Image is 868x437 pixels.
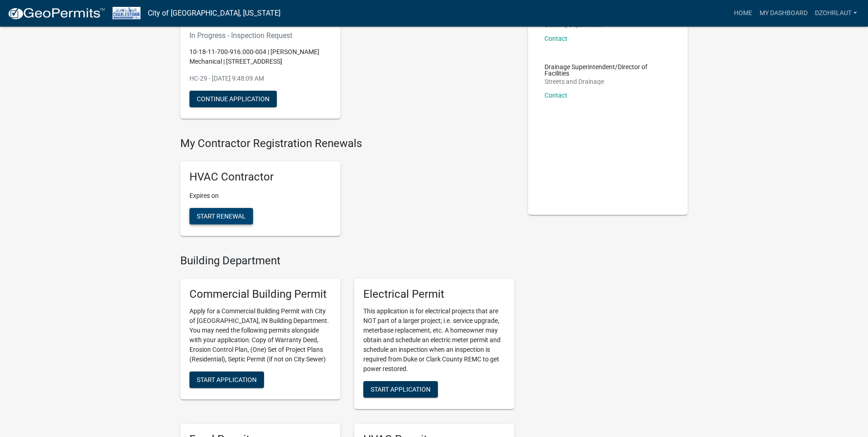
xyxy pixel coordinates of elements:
a: City of [GEOGRAPHIC_DATA], [US_STATE] [148,5,280,21]
img: City of Charlestown, Indiana [113,7,140,19]
a: dzohrlaut [811,5,861,22]
p: This application is for electrical projects that are NOT part of a larger project; i.e. service u... [363,306,505,374]
a: Contact [545,92,567,99]
p: Streets and Drainage [545,78,672,85]
p: HC-29 - [DATE] 9:48:09 AM [189,74,331,83]
a: Home [730,5,756,22]
h6: In Progress - Inspection Request [189,31,331,40]
button: Start Application [363,381,438,398]
p: Expires on [189,191,331,201]
button: Start Renewal [189,208,253,224]
p: Apply for a Commercial Building Permit with City of [GEOGRAPHIC_DATA], IN Building Department. Yo... [189,306,331,364]
span: Start Renewal [197,213,246,220]
span: Start Application [197,376,257,383]
button: Continue Application [189,91,277,107]
wm-registration-list-section: My Contractor Registration Renewals [180,137,514,243]
p: 10-18-11-700-916.000-004 | [PERSON_NAME] Mechanical | [STREET_ADDRESS] [189,47,331,66]
h5: Commercial Building Permit [189,288,331,301]
a: My Dashboard [756,5,811,22]
a: Contact [545,35,567,42]
h4: My Contractor Registration Renewals [180,137,514,150]
h5: HVAC Contractor [189,170,331,184]
p: Drainage Superintendent/Director of Facilities [545,64,672,76]
span: Start Application [371,385,431,393]
h5: Electrical Permit [363,288,505,301]
h4: Building Department [180,254,514,268]
button: Start Application [189,371,264,388]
